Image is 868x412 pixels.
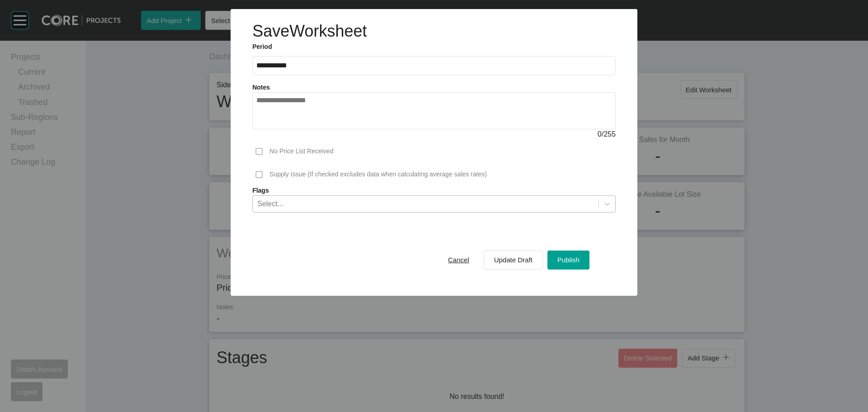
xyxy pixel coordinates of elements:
[557,256,580,264] span: Publish
[252,186,616,195] label: Flags
[448,256,469,264] span: Cancel
[252,129,616,139] div: / 255
[252,43,616,52] label: Period
[547,250,590,269] button: Publish
[438,250,479,269] button: Cancel
[252,20,367,43] h1: Save Worksheet
[269,170,487,179] p: Supply Issue (If checked excludes data when calculating average sales rates)
[269,147,334,156] p: No Price List Received
[252,84,270,91] label: Notes
[494,256,533,264] span: Update Draft
[257,199,283,208] div: Select...
[484,250,543,269] button: Update Draft
[598,130,602,138] span: 0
